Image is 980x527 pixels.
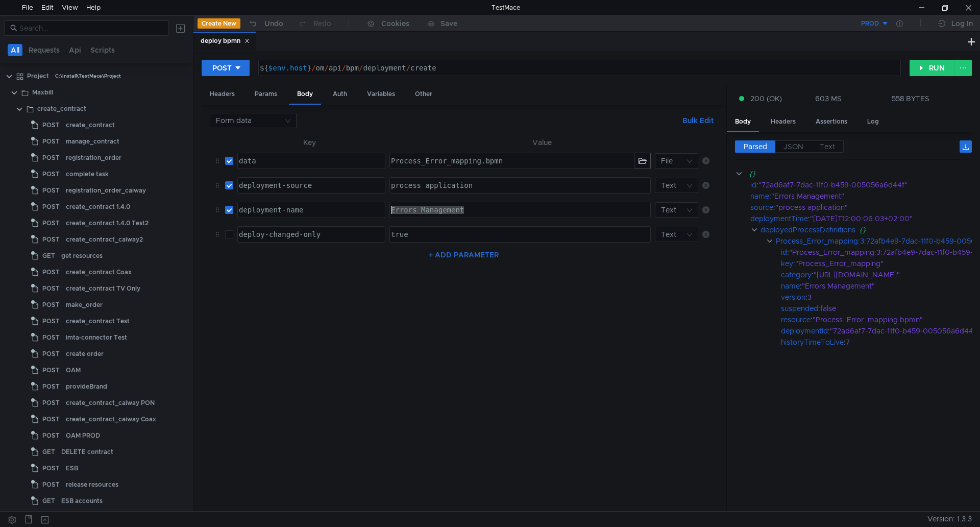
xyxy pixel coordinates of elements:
div: Save [440,20,457,27]
div: resource [781,314,811,325]
span: GET [42,493,55,509]
div: Other [407,85,440,104]
span: POST [42,281,60,296]
span: POST [42,134,60,149]
div: category [781,269,812,280]
div: deploy bpmn [201,36,250,46]
div: version [781,292,805,303]
span: Text [820,142,835,151]
div: ESB [66,461,78,476]
button: Api [66,44,84,56]
div: Redo [313,17,331,30]
div: Maxbill [32,85,53,100]
div: deploymentTime [750,213,808,224]
span: POST [42,330,60,345]
div: C:\Install\TestMace\Project [55,68,121,84]
div: id [781,247,787,258]
button: PROD [818,15,889,32]
button: Redo [290,16,338,31]
div: PROD [861,19,879,29]
span: POST [42,265,60,280]
div: Headers [202,85,243,104]
button: All [8,44,22,56]
div: registration_order_caiway [66,183,146,198]
span: POST [42,461,60,476]
div: deploymentId [781,325,828,337]
div: complete task [66,166,109,182]
div: get resources [61,248,103,263]
div: Log In [951,17,973,30]
div: name [750,190,769,202]
span: GET [42,248,55,263]
div: Params [247,85,285,104]
div: historyTimeToLive [781,337,844,348]
span: POST [42,428,60,443]
div: create_contract Test [66,314,130,329]
button: Requests [26,44,63,56]
button: Undo [240,16,290,31]
div: create_contract_caiway2 [66,232,143,247]
span: POST [42,346,60,362]
button: Bulk Edit [678,114,718,127]
span: GET [42,510,55,525]
span: POST [42,314,60,329]
div: create_contract [37,101,86,116]
input: Search... [19,22,162,34]
span: POST [42,166,60,182]
div: Body [289,85,321,105]
span: 200 (OK) [750,93,782,104]
div: 558 BYTES [892,94,929,103]
button: RUN [910,60,955,76]
span: JSON [783,142,803,151]
div: Assertions [807,112,855,131]
div: source [750,202,773,213]
button: POST [202,60,250,76]
div: create order [66,346,104,362]
span: POST [42,379,60,394]
div: create_contract 1.4.0 [66,199,130,214]
span: POST [42,395,60,411]
div: Log [859,112,887,131]
th: Key [233,136,386,149]
span: POST [42,297,60,313]
div: imta-connector Test [66,330,127,345]
button: Scripts [87,44,118,56]
div: provideBrand [66,379,107,394]
div: ESB Copy [61,510,91,525]
button: Create New [198,18,240,29]
div: make_order [66,297,103,313]
div: create_contract_caiway PON [66,395,155,411]
div: key [781,258,793,269]
th: Value [385,136,698,149]
div: Project [27,68,49,84]
div: manage_contract [66,134,119,149]
div: ESB accounts [61,493,103,509]
span: POST [42,232,60,247]
span: POST [42,199,60,214]
span: POST [42,183,60,198]
span: POST [42,150,60,165]
div: create_contract TV Only [66,281,140,296]
div: deployedProcessDefinitions [761,224,855,235]
div: OAM PROD [66,428,100,443]
div: Body [727,112,759,132]
div: Auth [325,85,355,104]
button: + ADD PARAMETER [425,249,503,261]
div: name [781,280,800,292]
span: POST [42,117,60,133]
span: POST [42,215,60,231]
div: Variables [359,85,403,104]
span: POST [42,363,60,378]
div: id [750,179,756,190]
span: POST [42,477,60,492]
div: 603 MS [815,94,842,103]
div: Cookies [381,17,409,30]
div: suspended [781,303,818,314]
div: create_contract [66,117,115,133]
div: create_contract Coax [66,265,132,280]
span: GET [42,444,55,460]
span: Version: 1.3.3 [927,512,972,526]
div: release resources [66,477,118,492]
div: create_contract_caiway Coax [66,412,156,427]
div: DELETE contract [61,444,113,460]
